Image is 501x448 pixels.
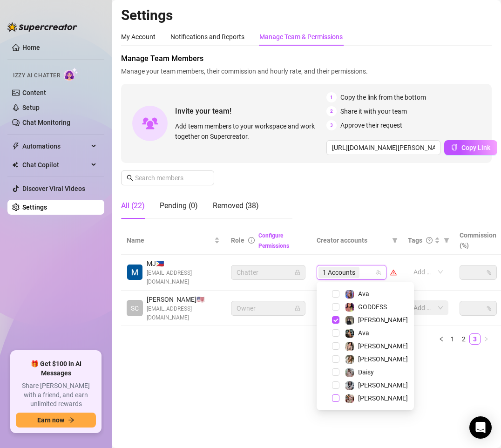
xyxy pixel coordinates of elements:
img: Daisy [345,368,354,377]
li: 3 [469,333,481,345]
span: MJ 🇵🇭 [147,258,220,269]
img: Ava [345,290,354,299]
span: Select tree node [332,381,339,389]
img: logo-BBDzfeDw.svg [7,22,77,32]
li: Previous Page [436,333,447,345]
span: Select tree node [332,316,339,324]
span: Ava [358,329,369,337]
span: Select tree node [332,355,339,363]
a: Setup [22,104,40,111]
h2: Settings [121,7,492,24]
span: info-circle [248,237,255,244]
img: Paige [345,355,354,364]
span: left [439,336,444,342]
a: Home [22,44,40,51]
button: Earn nowarrow-right [16,413,96,428]
span: thunderbolt [12,143,20,150]
span: Role [231,237,244,244]
span: Select tree node [332,303,339,311]
span: copy [451,144,458,150]
span: Daisy [358,368,374,376]
span: Copy Link [461,144,490,151]
span: Manage your team members, their commission and hourly rate, and their permissions. [121,66,492,76]
span: question-circle [426,237,433,244]
span: Chat Copilot [22,157,88,172]
div: Pending (0) [160,200,198,211]
span: [EMAIL_ADDRESS][DOMAIN_NAME] [147,305,220,322]
span: 1 [326,92,337,102]
li: 2 [458,333,469,345]
span: filter [390,233,399,247]
div: Manage Team & Permissions [259,32,343,42]
span: [PERSON_NAME] 🇺🇸 [147,294,220,305]
a: 1 [447,334,458,344]
span: 1 Accounts [318,267,359,278]
span: [PERSON_NAME] [358,342,408,350]
img: Anna [345,316,354,325]
div: All (22) [121,200,145,211]
span: Select tree node [332,290,339,298]
span: team [376,270,381,275]
span: Ava [358,290,369,298]
span: Share it with your team [340,106,407,116]
img: Jenna [345,342,354,351]
span: Select tree node [332,329,339,337]
span: [PERSON_NAME] [358,381,408,389]
img: Anna [345,394,354,403]
a: Configure Permissions [258,232,289,249]
img: AI Chatter [64,68,78,81]
span: filter [442,233,451,247]
div: My Account [121,32,156,42]
span: Creator accounts [317,235,388,245]
a: Content [22,89,46,96]
span: 3 [326,120,337,130]
span: GODDESS [358,303,387,311]
button: left [436,333,447,345]
span: [PERSON_NAME] [358,316,408,324]
span: Automations [22,139,88,154]
img: Chat Copilot [12,162,18,168]
th: Name [121,226,225,255]
span: Invite your team! [175,105,326,117]
img: Sadie [345,381,354,390]
a: 2 [459,334,469,344]
span: 1 Accounts [323,267,355,278]
span: Owner [237,301,300,315]
span: Select tree node [332,394,339,402]
span: 2 [326,106,337,116]
div: Removed (38) [213,200,259,211]
span: [PERSON_NAME] [358,394,408,402]
a: Chat Monitoring [22,119,70,126]
img: Ava [345,329,354,338]
span: [PERSON_NAME] [358,355,408,363]
img: MJ [127,265,142,280]
li: Next Page [481,333,492,345]
span: Add team members to your workspace and work together on Supercreator. [175,121,323,142]
span: filter [444,238,449,243]
img: GODDESS [345,303,354,312]
span: Share [PERSON_NAME] with a friend, and earn unlimited rewards [16,381,96,409]
span: Chatter [237,265,300,279]
button: Copy Link [444,140,497,155]
span: Tags [408,235,422,245]
span: Name [127,235,212,245]
span: SC [131,303,139,313]
span: filter [392,238,398,243]
a: 3 [470,334,480,344]
a: Settings [22,204,47,211]
span: arrow-right [68,417,74,423]
span: right [483,336,489,342]
span: Approve their request [340,120,402,130]
span: Copy the link from the bottom [340,92,426,102]
span: lock [295,270,300,275]
button: right [481,333,492,345]
span: Izzy AI Chatter [13,71,60,80]
div: Open Intercom Messenger [469,416,492,439]
span: Select tree node [332,342,339,350]
span: lock [295,305,300,311]
a: Discover Viral Videos [22,185,85,192]
span: search [127,175,133,181]
span: Earn now [37,416,64,424]
input: Search members [135,173,201,183]
span: 🎁 Get $100 in AI Messages [16,360,96,378]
